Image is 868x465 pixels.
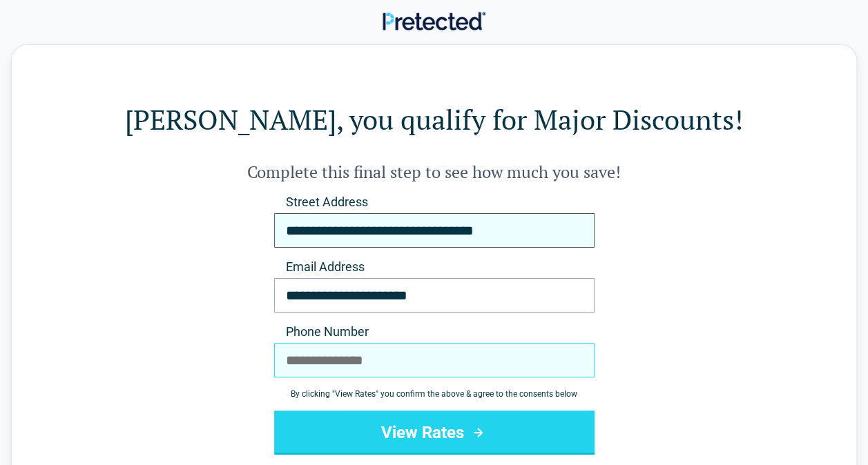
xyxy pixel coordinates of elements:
label: Phone Number [274,324,595,340]
label: Street Address [274,194,595,210]
h2: Complete this final step to see how much you save! [67,161,801,183]
button: View Rates [274,410,595,455]
label: Email Address [274,259,595,275]
h1: [PERSON_NAME], you qualify for Major Discounts! [67,100,801,139]
div: By clicking " View Rates " you confirm the above & agree to the consents below [274,388,595,399]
